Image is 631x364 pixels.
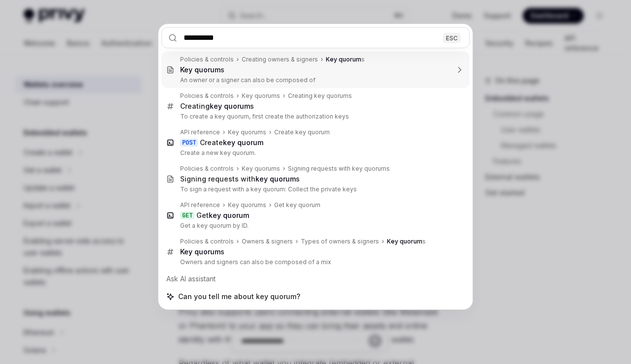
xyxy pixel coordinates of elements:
div: s [326,56,365,63]
div: Get key quorum [274,201,320,209]
b: key quorum [210,102,250,110]
b: key quorum [209,211,249,219]
div: Types of owners & signers [301,238,379,245]
div: ESC [443,32,461,43]
div: API reference [180,201,220,209]
p: Get a key quorum by ID. [180,222,449,230]
div: GET [180,212,194,219]
b: Key quorum [180,247,221,256]
p: An owner or a signer can also be composed of [180,76,449,84]
b: Key quorum [180,65,221,74]
div: Get [196,211,249,220]
div: Create key quorum [274,128,330,136]
div: Policies & controls [180,56,234,63]
b: key quorum [255,175,296,183]
div: Key quorums [242,165,280,173]
div: Key quorums [228,201,266,209]
div: Creating owners & signers [242,56,318,63]
div: Ask AI assistant [161,270,470,288]
div: Create [200,138,263,147]
div: Key quorums [242,92,280,100]
div: s [180,65,224,74]
div: s [180,247,224,256]
div: Policies & controls [180,165,234,173]
b: Key quorum [387,238,422,245]
div: Owners & signers [242,238,293,245]
div: Signing requests with s [180,175,300,183]
div: API reference [180,128,220,136]
p: To sign a request with a key quorum: Collect the private keys [180,185,449,193]
p: Create a new key quorum. [180,149,449,157]
span: Can you tell me about key quorum? [178,292,300,302]
div: Policies & controls [180,238,234,245]
div: Creating s [180,102,254,111]
div: Signing requests with key quorums [288,165,390,173]
p: Owners and signers can also be composed of a mix [180,258,449,266]
div: Key quorums [228,128,266,136]
div: Creating key quorums [288,92,352,100]
div: s [387,238,426,245]
p: To create a key quorum, first create the authorization keys [180,113,449,121]
div: POST [180,139,198,147]
div: Policies & controls [180,92,234,100]
b: key quorum [223,138,263,147]
b: Key quorum [326,56,361,63]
